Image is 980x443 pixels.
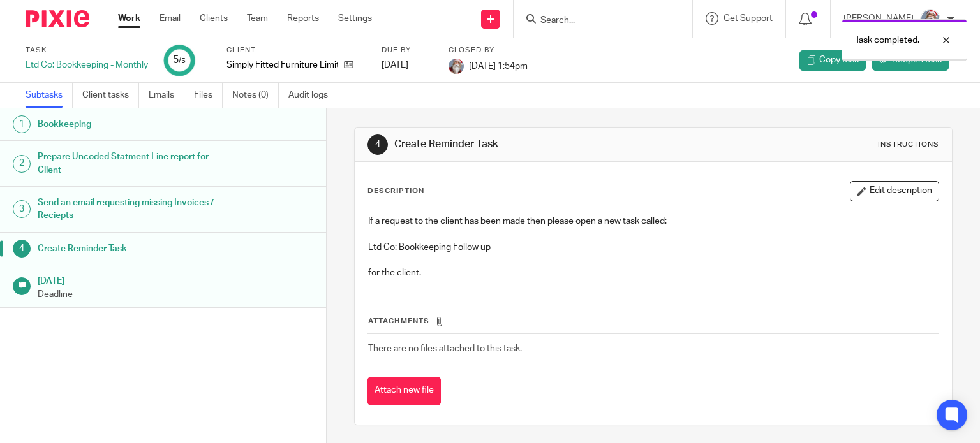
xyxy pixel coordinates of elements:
[382,45,433,55] label: Due by
[382,59,433,71] div: [DATE]
[368,266,939,279] p: for the client.
[920,9,940,29] img: Karen%20Pic.png
[850,181,939,201] button: Edit description
[394,138,680,151] h1: Create Reminder Task
[38,288,313,301] p: Deadline
[82,83,139,108] a: Client tasks
[118,12,140,25] a: Work
[878,140,939,150] div: Instructions
[368,241,939,254] p: Ltd Co: Bookkeeping Follow up
[13,200,31,218] div: 3
[368,215,939,228] p: If a request to the client has been made then please open a new task called:
[200,12,228,25] a: Clients
[13,240,31,258] div: 4
[368,344,522,353] span: There are no files attached to this task.
[855,34,919,47] p: Task completed.
[338,12,372,25] a: Settings
[469,61,528,70] span: [DATE] 1:54pm
[367,186,424,196] p: Description
[367,377,441,405] button: Attach new file
[26,10,89,27] img: Pixie
[38,272,313,287] h1: [DATE]
[179,57,186,64] small: /5
[26,45,148,55] label: Task
[160,12,181,25] a: Email
[287,12,319,25] a: Reports
[13,115,31,133] div: 1
[449,59,464,74] img: Karen%20Pic.png
[232,83,279,108] a: Notes (0)
[288,83,338,108] a: Audit logs
[38,239,221,258] h1: Create Reminder Task
[367,134,388,155] div: 4
[38,193,221,226] h1: Send an email requesting missing Invoices / Reciepts
[226,59,338,71] p: Simply Fitted Furniture Limited
[449,45,528,55] label: Closed by
[149,83,184,108] a: Emails
[194,83,223,108] a: Files
[13,155,31,173] div: 2
[368,317,429,324] span: Attachments
[173,53,186,68] div: 5
[247,12,268,25] a: Team
[38,115,221,134] h1: Bookkeeping
[26,59,148,71] div: Ltd Co: Bookkeeping - Monthly
[26,83,73,108] a: Subtasks
[38,147,221,180] h1: Prepare Uncoded Statment Line report for Client
[226,45,366,55] label: Client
